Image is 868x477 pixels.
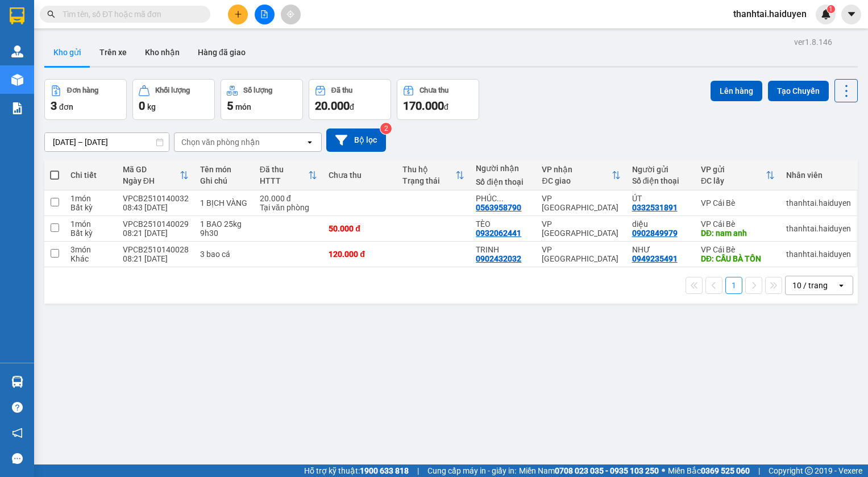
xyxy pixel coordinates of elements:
[70,245,111,254] div: 3 món
[44,79,127,120] button: Đơn hàng3đơn
[254,160,323,190] th: Toggle SortBy
[792,280,828,291] div: 10 / trang
[786,171,851,180] div: Nhân viên
[632,194,690,203] div: ÚT
[662,468,665,473] span: ⚪️
[70,229,111,238] div: Bất kỳ
[309,79,391,120] button: Đã thu20.000đ
[632,176,690,185] div: Số điện thoại
[234,10,242,18] span: plus
[360,466,409,475] strong: 1900 633 818
[519,464,659,477] span: Miền Nam
[123,229,189,238] div: 08:21 [DATE]
[841,5,861,24] button: caret-down
[632,254,678,263] div: 0949235491
[12,402,23,413] span: question-circle
[542,176,611,185] div: ĐC giao
[536,160,626,190] th: Toggle SortBy
[555,466,659,475] strong: 0708 023 035 - 0935 103 250
[139,99,145,113] span: 0
[235,102,251,111] span: món
[10,7,24,24] img: logo-vxr
[70,171,111,180] div: Chi tiết
[724,7,816,21] span: thanhtai.haiduyen
[304,464,409,477] span: Hỗ trợ kỹ thuật:
[155,86,190,94] div: Khối lượng
[397,79,479,120] button: Chưa thu170.000đ
[63,8,197,20] input: Tìm tên, số ĐT hoặc mã đơn
[123,203,189,212] div: 08:43 [DATE]
[281,5,301,24] button: aim
[701,254,775,263] div: DĐ: CẦU BÀ TỒN
[260,10,268,18] span: file-add
[221,79,303,120] button: Số lượng5món
[305,138,314,147] svg: open
[243,86,272,94] div: Số lượng
[476,219,530,229] div: TÈO
[786,250,851,259] div: thanhtai.haiduyen
[117,160,194,190] th: Toggle SortBy
[329,224,391,233] div: 50.000 đ
[315,99,350,113] span: 20.000
[701,245,775,254] div: VP Cái Bè
[123,194,189,203] div: VPCB2510140032
[476,194,530,203] div: PHÚC 0933630129
[380,123,392,134] sup: 2
[417,464,419,477] span: |
[758,464,760,477] span: |
[497,194,504,203] span: ...
[827,5,835,13] sup: 1
[768,81,829,101] button: Tạo Chuyến
[711,81,762,101] button: Lên hàng
[44,39,90,66] button: Kho gửi
[70,219,111,229] div: 1 món
[695,160,780,190] th: Toggle SortBy
[123,245,189,254] div: VPCB2510140028
[476,164,530,173] div: Người nhận
[794,36,832,48] div: ver 1.8.146
[11,45,23,57] img: warehouse-icon
[632,219,690,229] div: diệu
[476,254,521,263] div: 0902432032
[200,176,248,185] div: Ghi chú
[805,467,813,475] span: copyright
[701,165,766,174] div: VP gửi
[147,102,156,111] span: kg
[542,245,620,263] div: VP [GEOGRAPHIC_DATA]
[701,219,775,229] div: VP Cái Bè
[632,229,678,238] div: 0902849979
[260,176,308,185] div: HTTT
[45,133,169,151] input: Select a date range.
[632,245,690,254] div: NHƯ
[11,102,23,114] img: solution-icon
[326,128,386,152] button: Bộ lọc
[403,99,444,113] span: 170.000
[51,99,57,113] span: 3
[821,9,831,19] img: icon-new-feature
[260,165,308,174] div: Đã thu
[47,10,55,18] span: search
[444,102,448,111] span: đ
[123,219,189,229] div: VPCB2510140029
[542,165,611,174] div: VP nhận
[67,86,98,94] div: Đơn hàng
[286,10,294,18] span: aim
[632,165,690,174] div: Người gửi
[632,203,678,212] div: 0332531891
[701,198,775,208] div: VP Cái Bè
[123,254,189,263] div: 08:21 [DATE]
[668,464,750,477] span: Miền Bắc
[427,464,516,477] span: Cung cấp máy in - giấy in:
[11,376,23,388] img: warehouse-icon
[227,99,233,113] span: 5
[123,176,180,185] div: Ngày ĐH
[786,224,851,233] div: thanhtai.haiduyen
[12,453,23,464] span: message
[402,165,456,174] div: Thu hộ
[837,281,846,290] svg: open
[701,229,775,238] div: DĐ: nam anh
[350,102,354,111] span: đ
[476,203,521,212] div: 0563958790
[260,194,317,203] div: 20.000 đ
[12,428,23,438] span: notification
